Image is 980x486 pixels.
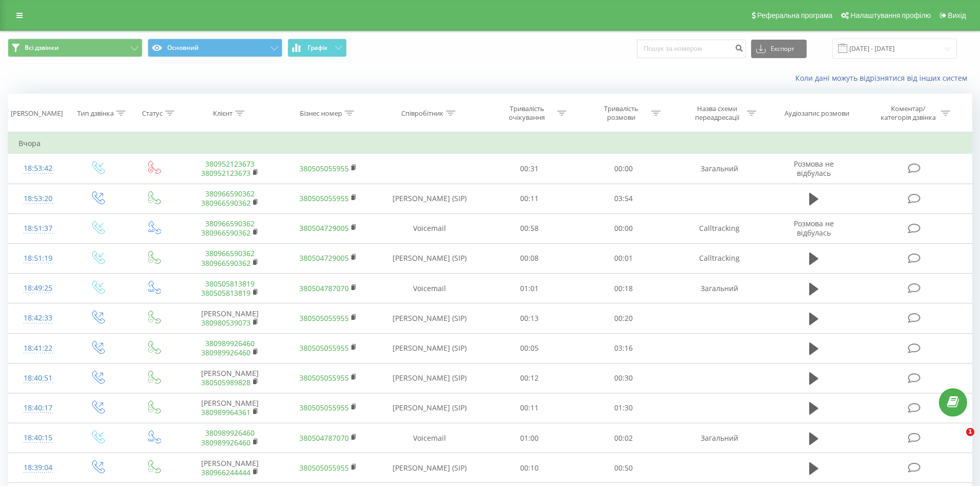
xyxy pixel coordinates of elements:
div: 18:39:04 [19,458,58,478]
a: Коли дані можуть відрізнятися вiд інших систем [795,73,972,83]
button: Експорт [751,40,807,58]
div: Тривалість розмови [594,104,649,122]
span: Всі дзвінки [25,44,59,52]
td: 00:20 [577,303,671,333]
div: [PERSON_NAME] [11,109,63,118]
div: Аудіозапис розмови [785,109,849,118]
span: 1 [966,428,974,436]
div: Назва схеми переадресації [689,104,744,122]
td: 00:11 [483,184,577,213]
div: 18:53:20 [19,189,58,209]
div: 18:51:19 [19,248,58,268]
button: Основний [148,39,282,57]
div: 18:40:51 [19,368,58,388]
div: 18:42:33 [19,308,58,328]
td: 00:02 [577,423,671,453]
a: 380505055955 [299,343,349,353]
td: [PERSON_NAME] (SIP) [377,363,483,393]
td: 00:18 [577,274,671,303]
td: 00:12 [483,363,577,393]
a: 380966590362 [205,219,255,228]
td: Загальний [670,423,768,453]
td: Загальний [670,154,768,184]
div: 18:40:15 [19,428,58,448]
td: [PERSON_NAME] (SIP) [377,453,483,483]
a: 380989926460 [201,438,251,447]
a: 380966590362 [201,198,251,208]
td: 00:10 [483,453,577,483]
td: [PERSON_NAME] (SIP) [377,184,483,213]
a: 380505813819 [201,288,251,298]
td: 03:16 [577,333,671,363]
div: 18:53:42 [19,158,58,178]
td: [PERSON_NAME] [181,393,279,423]
a: 380966590362 [201,228,251,238]
td: 01:30 [577,393,671,423]
span: Графік [308,44,328,51]
div: 18:40:17 [19,398,58,418]
a: 380989964361 [201,407,251,417]
td: 00:13 [483,303,577,333]
a: 380504729005 [299,223,349,233]
a: 380505813819 [205,279,255,289]
td: Voicemail [377,274,483,303]
a: 380989926460 [205,338,255,348]
button: Всі дзвінки [8,39,142,57]
td: [PERSON_NAME] (SIP) [377,393,483,423]
a: 380505055955 [299,164,349,173]
a: 380504729005 [299,253,349,263]
a: 380952123673 [205,159,255,169]
div: Статус [142,109,163,118]
td: [PERSON_NAME] [181,363,279,393]
a: 380504787070 [299,433,349,443]
td: 00:05 [483,333,577,363]
td: Voicemail [377,213,483,243]
td: 03:54 [577,184,671,213]
button: Графік [288,39,347,57]
td: Voicemail [377,423,483,453]
a: 380504787070 [299,283,349,293]
a: 380952123673 [201,168,251,178]
a: 380505055955 [299,463,349,473]
td: [PERSON_NAME] (SIP) [377,303,483,333]
iframe: Intercom live chat [945,428,970,453]
span: Розмова не відбулась [794,159,834,178]
a: 380505055955 [299,193,349,203]
td: [PERSON_NAME] [181,303,279,333]
td: 00:11 [483,393,577,423]
a: 380989926460 [201,348,251,357]
a: 380966590362 [205,189,255,199]
a: 380966590362 [201,258,251,268]
td: Загальний [670,274,768,303]
td: Вчора [8,133,972,154]
div: Співробітник [401,109,443,118]
div: Бізнес номер [300,109,342,118]
td: 00:58 [483,213,577,243]
span: Реферальна програма [757,11,833,20]
a: 380505055955 [299,373,349,383]
div: Тип дзвінка [77,109,114,118]
td: [PERSON_NAME] (SIP) [377,243,483,273]
div: Тривалість очікування [500,104,555,122]
td: [PERSON_NAME] (SIP) [377,333,483,363]
td: 00:01 [577,243,671,273]
td: 01:01 [483,274,577,303]
div: Коментар/категорія дзвінка [878,104,938,122]
a: 380980539073 [201,318,251,328]
td: 00:31 [483,154,577,184]
a: 380505055955 [299,313,349,323]
a: 380505055955 [299,403,349,412]
div: 18:51:37 [19,219,58,239]
div: Клієнт [213,109,233,118]
a: 380966244444 [201,467,251,477]
td: 00:08 [483,243,577,273]
span: Налаштування профілю [850,11,931,20]
a: 380966590362 [205,248,255,258]
span: Розмова не відбулась [794,219,834,238]
td: Calltracking [670,243,768,273]
div: 18:49:25 [19,278,58,298]
a: 380505989828 [201,377,251,387]
span: Вихід [948,11,966,20]
div: 18:41:22 [19,338,58,358]
td: 00:00 [577,213,671,243]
